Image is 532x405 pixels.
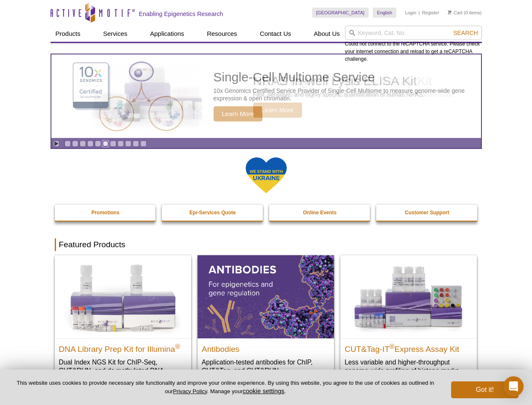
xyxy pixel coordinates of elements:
a: Go to slide 8 [118,140,124,147]
sup: ® [390,343,395,350]
h2: Antibodies [202,341,330,354]
a: Go to slide 10 [133,140,139,147]
a: Online Events [269,205,371,221]
li: | [419,8,420,18]
a: Privacy Policy [173,388,207,394]
a: Go to slide 4 [87,140,94,147]
a: English [373,8,396,18]
strong: Customer Support [405,210,449,216]
a: Go to slide 5 [95,140,101,147]
a: Register [422,10,439,16]
h2: CUT&Tag-IT Express Assay Kit [345,341,473,354]
strong: Promotions [91,210,120,216]
a: [GEOGRAPHIC_DATA] [312,8,369,18]
input: Keyword, Cat. No. [345,26,482,40]
a: Applications [145,26,189,42]
a: Go to slide 11 [140,140,147,147]
a: DNA Library Prep Kit for Illumina DNA Library Prep Kit for Illumina® Dual Index NGS Kit for ChIP-... [55,255,191,391]
strong: Epi-Services Quote [190,210,236,216]
span: Search [453,30,478,36]
a: Products [51,26,86,42]
a: Toggle autoplay [53,140,59,147]
img: CUT&Tag-IT® Express Assay Kit [340,255,477,338]
a: All Antibodies Antibodies Application-tested antibodies for ChIP, CUT&Tag, and CUT&RUN. [198,255,334,383]
a: CUT&Tag-IT® Express Assay Kit CUT&Tag-IT®Express Assay Kit Less variable and higher-throughput ge... [340,255,477,383]
img: Your Cart [448,10,452,14]
a: Go to slide 7 [110,140,116,147]
button: cookie settings [243,387,284,394]
a: Epi-Services Quote [162,205,264,221]
p: Dual Index NGS Kit for ChIP-Seq, CUT&RUN, and ds methylated DNA assays. [59,358,187,383]
h2: Enabling Epigenetics Research [139,10,223,18]
img: All Antibodies [198,255,334,338]
a: Go to slide 6 [102,140,109,147]
h2: DNA Library Prep Kit for Illumina [59,341,187,354]
div: Open Intercom Messenger [503,376,524,397]
button: Got it! [451,381,519,398]
a: Services [98,26,133,42]
p: This website uses cookies to provide necessary site functionality and improve your online experie... [13,379,437,395]
div: Could not connect to the reCAPTCHA service. Please check your internet connection and reload to g... [345,26,482,63]
strong: Online Events [303,210,337,216]
sup: ® [175,343,180,350]
a: Promotions [55,205,157,221]
a: Contact Us [255,26,296,42]
a: Go to slide 3 [80,140,86,147]
a: Customer Support [376,205,478,221]
button: Search [451,29,480,37]
a: Go to slide 2 [72,140,78,147]
p: Less variable and higher-throughput genome-wide profiling of histone marks​. [345,358,473,375]
a: Resources [202,26,242,42]
a: Cart [448,10,462,16]
img: We Stand With Ukraine [245,157,287,194]
a: Login [405,10,416,16]
a: Go to slide 1 [64,140,71,147]
h2: Featured Products [55,238,478,251]
p: Application-tested antibodies for ChIP, CUT&Tag, and CUT&RUN. [202,358,330,375]
a: Go to slide 9 [125,140,131,147]
a: About Us [309,26,345,42]
img: DNA Library Prep Kit for Illumina [55,255,191,338]
li: (0 items) [448,8,482,18]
